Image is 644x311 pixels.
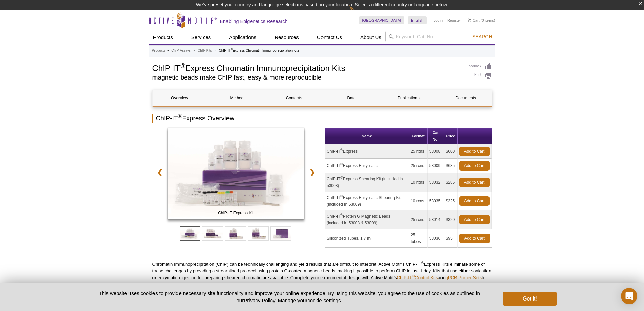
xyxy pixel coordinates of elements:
button: Got it! [503,292,557,306]
a: Contact Us [313,31,346,44]
td: 25 rxns [409,144,428,159]
p: Chromatin Immunoprecipitation (ChIP) can be technically challenging and yield results that are di... [152,261,492,288]
a: Applications [225,31,260,44]
td: $635 [444,159,458,173]
td: ChIP-IT Express Shearing Kit (included in 53008) [325,173,409,192]
a: Services [187,31,215,44]
a: Add to Cart [459,196,490,206]
a: Publications [382,90,435,106]
button: Search [470,34,494,40]
a: Add to Cart [459,215,490,224]
li: » [193,49,195,52]
a: Products [149,31,177,44]
td: $320 [444,210,458,229]
h2: ChIP-IT Express Overview [152,114,492,123]
a: Cart [468,18,480,23]
a: Add to Cart [459,234,490,243]
a: Privacy Policy [244,297,275,303]
p: This website uses cookies to provide necessary site functionality and improve your online experie... [87,290,492,304]
a: Add to Cart [459,178,490,187]
td: 25 rxns [409,210,428,229]
span: Search [472,34,492,39]
sup: ® [340,194,343,198]
a: Data [324,90,378,106]
sup: ® [180,62,185,69]
a: [GEOGRAPHIC_DATA] [359,16,405,24]
h2: magnetic beads make ChIP fast, easy & more reproducible [152,74,460,81]
button: cookie settings [307,297,341,303]
sup: ® [340,148,343,152]
a: ChIP Assays [171,48,191,54]
td: 25 rxns [409,159,428,173]
img: ChIP-IT Express Kit [168,128,305,219]
a: ChIP-IT®Control Kits [397,275,438,280]
a: Add to Cart [459,147,490,156]
th: Cat No. [428,128,444,144]
td: 53008 [428,144,444,159]
td: 53009 [428,159,444,173]
td: $325 [444,192,458,210]
td: ChIP-IT Express Enzymatic Shearing Kit (included in 53009) [325,192,409,210]
li: ChIP-IT Express Chromatin Immunoprecipitation Kits [219,49,300,52]
a: Register [447,18,461,23]
td: 10 rxns [409,173,428,192]
a: Feedback [467,63,492,70]
a: ❯ [305,164,319,180]
a: ❮ [152,164,167,180]
td: 53036 [428,229,444,248]
td: 53035 [428,192,444,210]
a: Login [433,18,443,23]
sup: ® [340,176,343,179]
a: qPCR Primer Sets [445,275,482,280]
td: ChIP-IT Express Enzymatic [325,159,409,173]
a: Add to Cart [459,161,490,171]
sup: ® [340,162,343,166]
th: Format [409,128,428,144]
td: $600 [444,144,458,159]
th: Name [325,128,409,144]
li: | [445,16,446,24]
div: Open Intercom Messenger [621,288,637,304]
td: $95 [444,229,458,248]
sup: ® [340,213,343,217]
a: Print [467,72,492,79]
td: ChIP-IT Express [325,144,409,159]
a: ChIP Kit Selection Guide [369,282,419,287]
th: Price [444,128,458,144]
a: English [408,16,427,24]
a: ChIP-IT Express Kit [168,128,305,221]
a: Method [210,90,264,106]
sup: ® [421,261,424,265]
h2: Enabling Epigenetics Research [220,18,288,24]
td: 53014 [428,210,444,229]
a: ChIP Kits [198,48,212,54]
a: Contents [267,90,321,106]
td: 53032 [428,173,444,192]
td: 25 tubes [409,229,428,248]
a: Overview [153,90,207,106]
li: (0 items) [468,16,495,24]
a: Documents [439,90,493,106]
input: Keyword, Cat. No. [385,31,495,42]
li: » [214,49,216,52]
a: Resources [270,31,303,44]
a: Products [152,48,165,54]
span: ChIP-IT Express Kit [169,209,303,216]
td: 10 rxns [409,192,428,210]
td: Siliconized Tubes, 1.7 ml [325,229,409,248]
sup: ® [178,113,182,119]
td: $285 [444,173,458,192]
td: ChIP-IT Protein G Magnetic Beads (included in 53008 & 53009) [325,210,409,229]
a: About Us [356,31,385,44]
li: » [167,49,169,52]
h1: ChIP-IT Express Chromatin Immunoprecipitation Kits [152,63,460,73]
sup: ® [231,48,233,51]
sup: ® [412,274,415,278]
img: Change Here [349,5,367,21]
img: Your Cart [468,18,471,22]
